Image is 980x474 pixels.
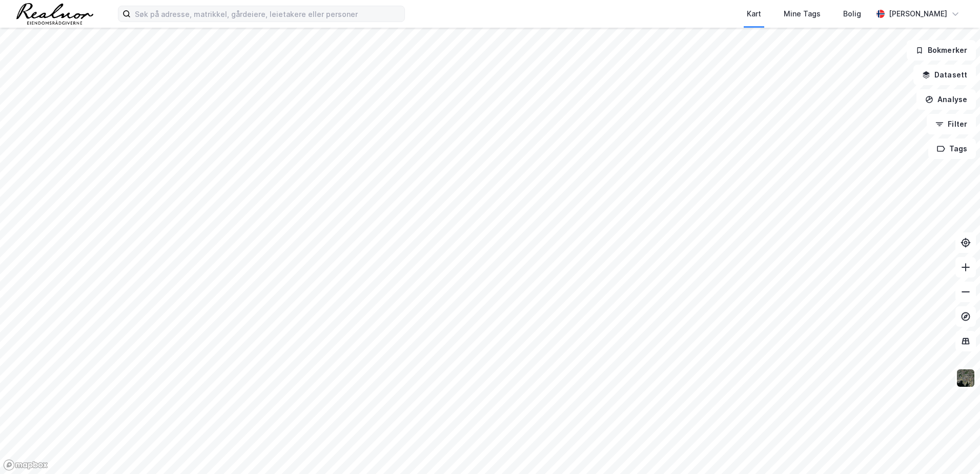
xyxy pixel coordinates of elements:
[784,8,821,20] div: Mine Tags
[913,65,976,85] button: Datasett
[929,425,980,474] div: Kontrollprogram for chat
[929,425,980,474] iframe: Chat Widget
[928,139,976,159] button: Tags
[16,3,93,25] img: realnor-logo.934646d98de889bb5806.png
[927,114,976,134] button: Filter
[889,8,947,20] div: [PERSON_NAME]
[3,459,48,471] a: Mapbox homepage
[916,89,976,110] button: Analyse
[956,368,975,388] img: 9k=
[843,8,861,20] div: Bolig
[131,6,404,22] input: Søk på adresse, matrikkel, gårdeiere, leietakere eller personer
[747,8,761,20] div: Kart
[907,40,976,61] button: Bokmerker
